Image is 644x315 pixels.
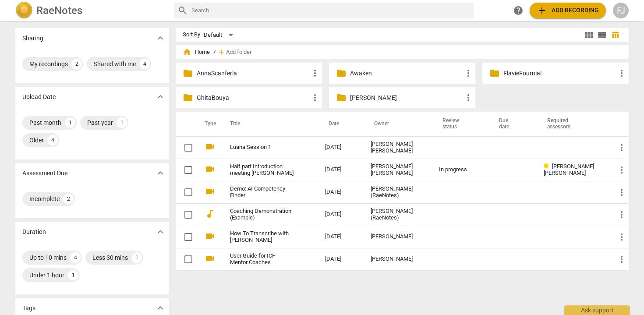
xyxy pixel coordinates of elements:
[318,203,364,226] td: [DATE]
[205,164,215,174] span: videocam
[183,92,193,103] span: folder
[371,186,425,199] div: [PERSON_NAME] (RaeNotes)
[371,208,425,221] div: [PERSON_NAME] (RaeNotes)
[213,49,216,56] span: /
[22,92,56,102] p: Upload Date
[230,144,294,151] a: Luana Session 1
[177,5,188,16] span: search
[616,232,627,242] span: more_vert
[22,304,35,313] p: Tags
[597,30,607,40] span: view_list
[226,49,251,56] span: Add folder
[616,209,627,220] span: more_vert
[183,48,191,57] span: home
[22,34,43,43] p: Sharing
[205,186,215,197] span: videocam
[318,136,364,159] td: [DATE]
[616,254,627,265] span: more_vert
[616,68,627,78] span: more_vert
[217,48,226,57] span: add
[371,163,425,177] div: [PERSON_NAME] [PERSON_NAME]
[29,253,67,262] div: Up to 10 mins
[537,5,547,16] span: add
[463,68,474,78] span: more_vert
[191,4,470,18] input: Search
[310,68,320,78] span: more_vert
[205,253,215,264] span: videocam
[530,3,606,18] button: Upload
[155,303,166,313] span: expand_more
[537,5,599,16] span: Add recording
[513,5,524,16] span: help
[489,68,500,78] span: folder
[29,118,61,127] div: Past month
[230,253,294,266] a: User Guide for ICF Mentor Coaches
[318,226,364,248] td: [DATE]
[230,208,294,221] a: Coaching Demonstration (Example)
[318,248,364,270] td: [DATE]
[131,252,142,263] div: 1
[503,69,616,78] p: FlavieFournial
[15,2,167,19] a: LogoRaeNotes
[371,234,425,240] div: [PERSON_NAME]
[205,231,215,241] span: videocam
[219,112,318,136] th: Title
[230,186,294,199] a: Demo: AI Competency Finder
[36,4,82,17] h2: RaeNotes
[117,117,127,128] div: 1
[94,60,136,68] div: Shared with me
[92,253,128,262] div: Less 30 mins
[155,168,166,178] span: expand_more
[350,69,463,78] p: Awaken
[29,60,68,68] div: My recordings
[616,165,627,175] span: more_vert
[544,163,594,176] span: [PERSON_NAME] [PERSON_NAME]
[204,28,236,42] div: Default
[230,163,294,177] a: Half part Introduction meeting [PERSON_NAME]
[197,69,310,78] p: AnnaScanferla
[183,32,200,38] div: Sort By
[310,92,320,103] span: more_vert
[584,30,594,40] span: view_module
[154,166,167,180] button: Show more
[155,33,166,43] span: expand_more
[183,68,193,78] span: folder
[371,256,425,262] div: [PERSON_NAME]
[154,225,167,238] button: Show more
[154,301,167,315] button: Show more
[609,28,622,42] button: Table view
[154,90,167,103] button: Show more
[230,230,294,244] a: How To Transcribe with [PERSON_NAME]
[510,3,526,18] a: Help
[544,163,552,170] span: Review status: in progress
[47,135,58,145] div: 4
[616,142,627,153] span: more_vert
[371,141,425,154] div: [PERSON_NAME] [PERSON_NAME]
[616,187,627,198] span: more_vert
[613,3,629,18] div: FJ
[68,270,78,280] div: 1
[29,271,64,280] div: Under 1 hour
[582,28,595,42] button: Tile view
[318,181,364,203] td: [DATE]
[537,112,609,136] th: Required assessors
[595,28,609,42] button: List view
[439,166,481,173] div: In progress
[205,142,215,152] span: videocam
[155,227,166,237] span: expand_more
[29,136,44,145] div: Older
[350,93,463,103] p: JUSTIN GREEN
[183,48,210,57] span: Home
[564,305,630,315] div: Ask support
[22,227,46,237] p: Duration
[22,169,67,178] p: Assessment Due
[611,31,619,39] span: table_chart
[197,93,310,103] p: GhitaBouya
[336,68,347,78] span: folder
[198,112,219,136] th: Type
[70,252,81,263] div: 4
[155,92,166,102] span: expand_more
[29,195,60,203] div: Incomplete
[336,92,347,103] span: folder
[205,209,215,219] span: audiotrack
